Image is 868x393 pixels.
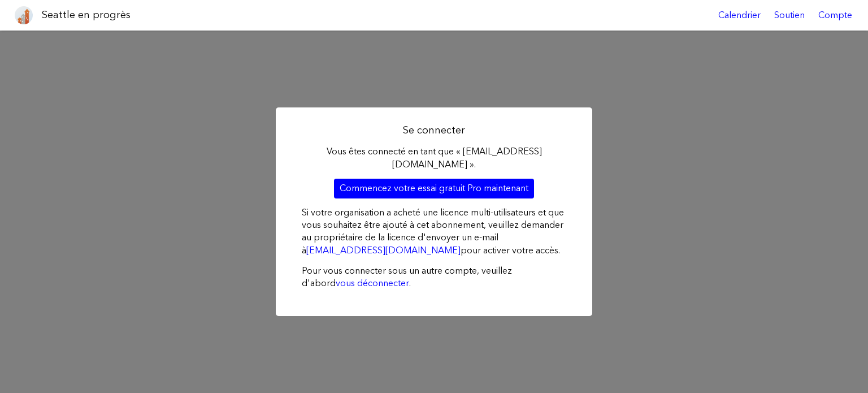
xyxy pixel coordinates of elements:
font: Calendrier [718,10,761,20]
a: [EMAIL_ADDRESS][DOMAIN_NAME] [306,245,461,256]
font: Pour vous connecter sous un autre compte, veuillez d'abord [302,265,512,288]
font: Compte [818,10,852,20]
font: pour activer votre accès. [461,245,560,256]
font: . [409,278,411,288]
font: Commencez votre essai gratuit Pro maintenant [340,183,528,193]
font: Se connecter [403,124,465,136]
img: favicon-96x96.png [15,6,33,24]
font: Seattle en progrès [42,8,131,21]
font: Vous êtes connecté en tant que « [EMAIL_ADDRESS][DOMAIN_NAME] ». [327,146,542,169]
font: Soutien [774,10,805,20]
a: Commencez votre essai gratuit Pro maintenant [334,179,534,198]
font: Si votre organisation a acheté une licence multi-utilisateurs et que vous souhaitez être ajouté à... [302,207,564,256]
a: vous déconnecter [336,278,409,288]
